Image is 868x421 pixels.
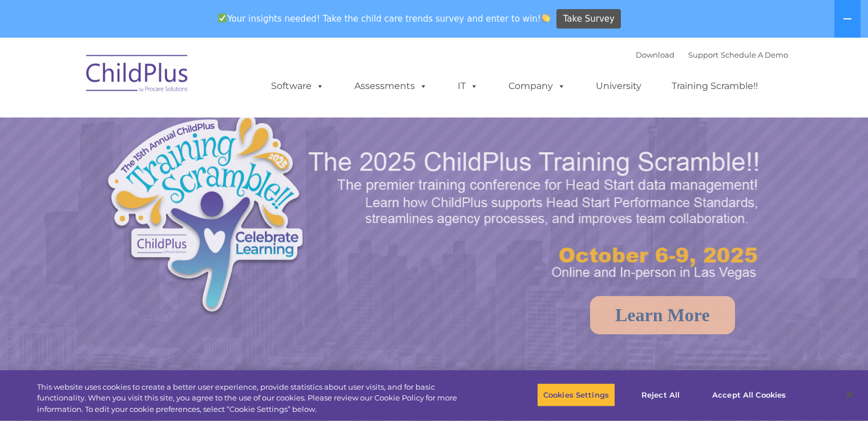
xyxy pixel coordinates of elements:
span: Take Survey [563,9,615,29]
button: Reject All [625,383,696,407]
img: ChildPlus by Procare Solutions [80,47,195,104]
a: Software [260,75,336,98]
button: Accept All Cookies [706,383,792,407]
a: Download [636,50,675,59]
a: Company [497,75,577,98]
font: | [636,50,788,59]
a: Take Survey [556,9,621,29]
img: ✅ [218,14,227,22]
button: Cookies Settings [537,383,615,407]
a: Support [688,50,718,59]
a: Learn More [590,296,735,334]
a: University [584,75,653,98]
span: Your insights needed! Take the child care trends survey and enter to win! [213,7,555,30]
a: Training Scramble!! [660,75,769,98]
a: Schedule A Demo [721,50,788,59]
a: Assessments [343,75,439,98]
button: Close [837,382,862,407]
a: IT [446,75,490,98]
img: 👏 [542,14,550,22]
div: This website uses cookies to create a better user experience, provide statistics about user visit... [37,382,478,415]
